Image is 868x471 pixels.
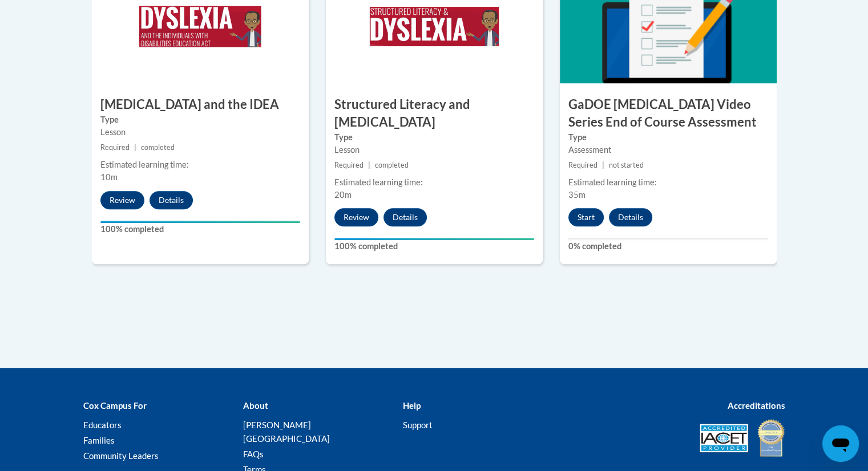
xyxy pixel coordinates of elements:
span: | [602,161,604,169]
b: Accreditations [728,400,785,411]
b: Cox Campus For [83,400,147,411]
label: Type [334,131,534,144]
h3: Structured Literacy and [MEDICAL_DATA] [326,96,543,131]
div: Your progress [334,238,534,240]
span: Required [568,161,597,169]
div: Your progress [100,221,300,223]
label: Type [100,113,300,126]
div: Estimated learning time: [100,159,300,171]
div: Assessment [568,144,768,156]
label: 100% completed [334,240,534,253]
div: Estimated learning time: [568,176,768,189]
h3: [MEDICAL_DATA] and the IDEA [92,96,309,113]
span: Required [334,161,364,169]
a: Families [83,435,115,445]
b: About [243,400,268,411]
button: Review [334,208,378,226]
span: Required [100,143,130,152]
div: Lesson [334,144,534,156]
span: 10m [100,172,118,182]
h3: GaDOE [MEDICAL_DATA] Video Series End of Course Assessment [560,96,777,131]
a: Educators [83,420,122,430]
span: 20m [334,190,352,200]
label: Type [568,131,768,144]
button: Details [383,208,427,226]
a: Community Leaders [83,450,159,461]
button: Start [568,208,604,226]
span: 35m [568,190,586,200]
iframe: Button to launch messaging window [822,425,859,462]
button: Details [609,208,652,226]
span: not started [609,161,644,169]
a: FAQs [243,449,263,459]
label: 0% completed [568,240,768,253]
span: completed [141,143,175,152]
div: Lesson [100,126,300,139]
a: [PERSON_NAME][GEOGRAPHIC_DATA] [243,420,329,444]
span: | [368,161,370,169]
b: Help [402,400,420,411]
span: | [134,143,136,152]
a: Support [402,420,432,430]
div: Estimated learning time: [334,176,534,189]
button: Review [100,191,144,209]
button: Details [150,191,193,209]
img: IDA® Accredited [757,418,785,458]
span: completed [375,161,409,169]
img: Accredited IACET® Provider [700,424,748,452]
label: 100% completed [100,223,300,235]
